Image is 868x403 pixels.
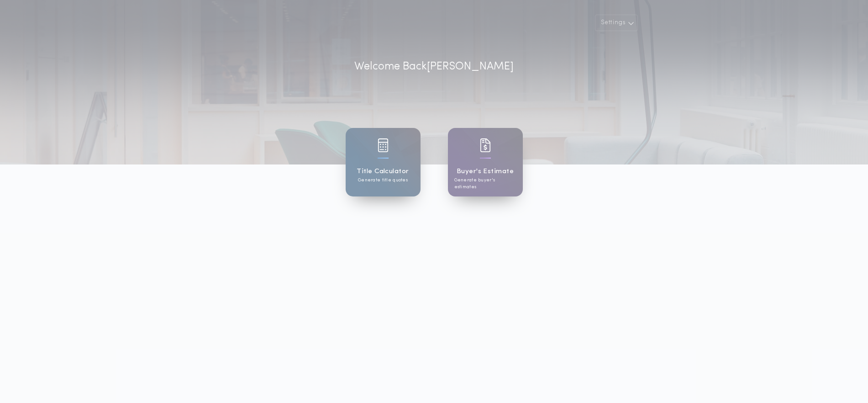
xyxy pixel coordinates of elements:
h1: Title Calculator [357,166,409,177]
button: Settings [595,15,638,31]
a: card iconBuyer's EstimateGenerate buyer's estimates [448,128,523,196]
p: Generate buyer's estimates [454,177,516,191]
a: card iconTitle CalculatorGenerate title quotes [346,128,421,196]
p: Generate title quotes [358,177,408,184]
p: Welcome Back [PERSON_NAME] [354,58,514,75]
img: card icon [480,138,491,152]
h1: Buyer's Estimate [457,166,514,177]
img: card icon [378,138,389,152]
